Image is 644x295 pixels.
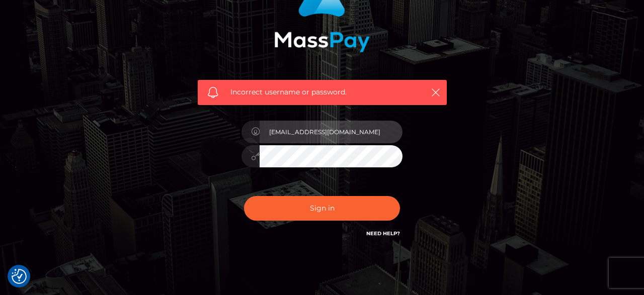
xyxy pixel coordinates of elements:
img: Revisit consent button [12,269,27,284]
a: Need Help? [366,230,400,237]
button: Sign in [244,196,400,221]
input: Username... [260,121,403,143]
button: Consent Preferences [12,269,27,284]
span: Incorrect username or password. [230,87,414,97]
